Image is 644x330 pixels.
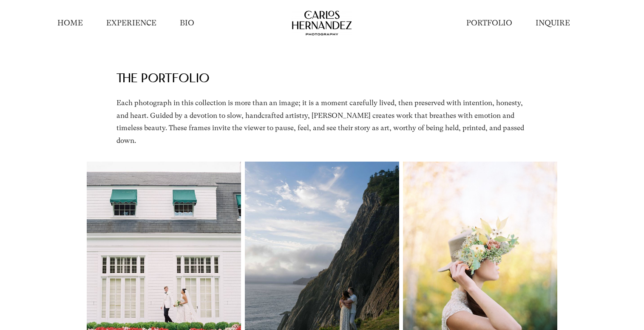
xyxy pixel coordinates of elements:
[116,99,524,145] span: Each photograph in this collection is more than an image; it is a moment carefully lived, then pr...
[536,18,570,28] a: INQUIRE
[106,18,156,28] a: EXPERIENCE
[116,73,210,86] span: THE PORTFOLiO
[466,18,512,28] a: PORTFOLIO
[180,18,194,28] a: BIO
[57,18,83,28] a: HOME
